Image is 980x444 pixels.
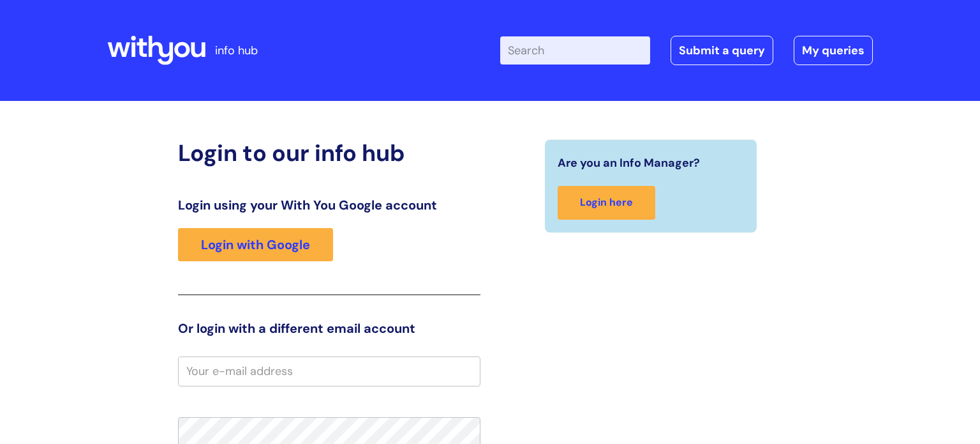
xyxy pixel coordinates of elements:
h2: Login to our info hub [178,139,480,167]
a: My queries [794,36,873,65]
span: Are you an Info Manager? [558,153,700,173]
input: Your e-mail address [178,356,480,386]
h3: Login using your With You Google account [178,197,480,213]
a: Submit a query [671,36,773,65]
h3: Or login with a different email account [178,321,480,336]
p: info hub [215,40,258,61]
input: Search [500,36,650,65]
a: Login here [558,186,655,220]
a: Login with Google [178,228,333,261]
